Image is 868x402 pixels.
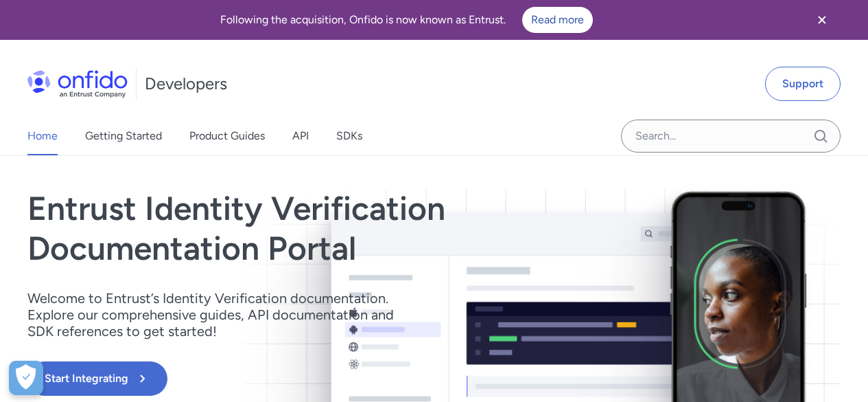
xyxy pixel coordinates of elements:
[9,361,43,395] div: Cookie Preferences
[85,117,162,155] a: Getting Started
[765,67,841,101] a: Support
[814,12,830,28] svg: Close banner
[27,117,58,155] a: Home
[621,120,841,153] input: Onfido search input field
[797,3,847,37] button: Close banner
[27,361,167,396] button: Start Integrating
[336,117,362,155] a: SDKs
[16,7,797,33] div: Following the acquisition, Onfido is now known as Entrust.
[27,70,128,98] img: Onfido Logo
[189,117,265,155] a: Product Guides
[292,117,309,155] a: API
[27,189,597,268] h1: Entrust Identity Verification Documentation Portal
[522,7,593,33] a: Read more
[27,361,597,396] a: Start Integrating
[27,290,412,339] p: Welcome to Entrust’s Identity Verification documentation. Explore our comprehensive guides, API d...
[9,361,43,395] button: Open Preferences
[145,73,227,95] h1: Developers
